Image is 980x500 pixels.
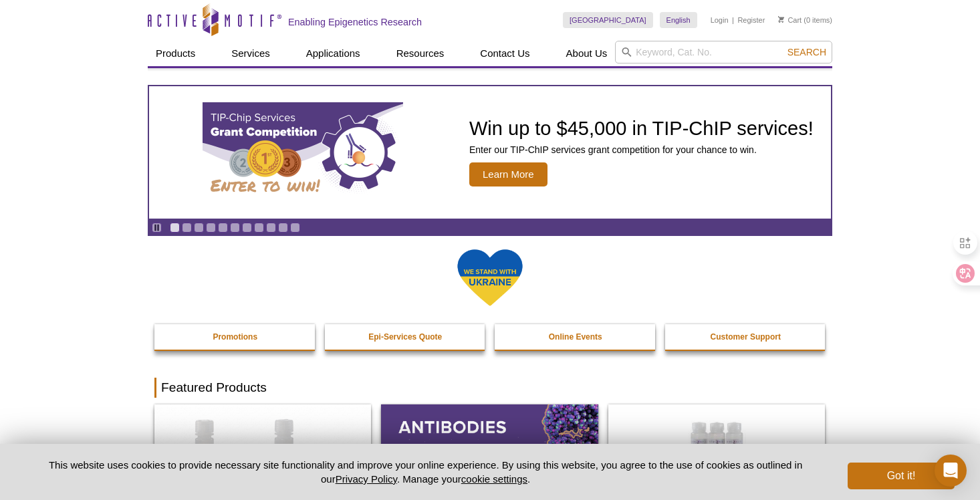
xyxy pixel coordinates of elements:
[469,162,547,186] span: Learn More
[711,15,729,25] a: Login
[206,223,216,233] a: Go to slide 4
[461,473,527,485] button: cookie settings
[148,41,203,66] a: Products
[149,86,831,219] a: TIP-ChIP Services Grant Competition Win up to $45,000 in TIP-ChIP services! Enter our TIP-ChIP se...
[25,458,826,486] p: This website uses cookies to provide necessary site functionality and improve your online experie...
[170,223,180,233] a: Go to slide 1
[665,324,827,350] a: Customer Support
[194,223,204,233] a: Go to slide 3
[469,144,814,156] p: Enter our TIP-ChIP services grant competition for your chance to win.
[660,12,697,28] a: English
[223,41,278,66] a: Services
[935,455,967,487] div: Open Intercom Messenger
[563,12,653,28] a: [GEOGRAPHIC_DATA]
[778,15,802,25] a: Cart
[848,463,955,489] button: Got it!
[495,324,656,350] a: Online Events
[549,332,602,342] strong: Online Events
[558,41,616,66] a: About Us
[472,41,537,66] a: Contact Us
[368,332,442,342] strong: Epi-Services Quote
[778,16,784,23] img: Your Cart
[218,223,228,233] a: Go to slide 5
[230,223,240,233] a: Go to slide 6
[152,223,162,233] a: Toggle autoplay
[266,223,276,233] a: Go to slide 9
[469,118,814,138] h2: Win up to $45,000 in TIP-ChIP services!
[778,12,832,28] li: (0 items)
[783,46,830,58] button: Search
[203,102,403,203] img: TIP-ChIP Services Grant Competition
[254,223,264,233] a: Go to slide 8
[457,248,523,307] img: We Stand With Ukraine
[615,41,832,64] input: Keyword, Cat. No.
[711,332,781,342] strong: Customer Support
[336,473,397,485] a: Privacy Policy
[213,332,257,342] strong: Promotions
[732,12,734,28] li: |
[278,223,288,233] a: Go to slide 10
[298,41,368,66] a: Applications
[388,41,453,66] a: Resources
[154,378,826,398] h2: Featured Products
[242,223,252,233] a: Go to slide 7
[288,16,422,28] h2: Enabling Epigenetics Research
[290,223,300,233] a: Go to slide 11
[787,47,826,57] span: Search
[182,223,192,233] a: Go to slide 2
[149,86,831,219] article: TIP-ChIP Services Grant Competition
[325,324,487,350] a: Epi-Services Quote
[154,324,316,350] a: Promotions
[737,15,765,25] a: Register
